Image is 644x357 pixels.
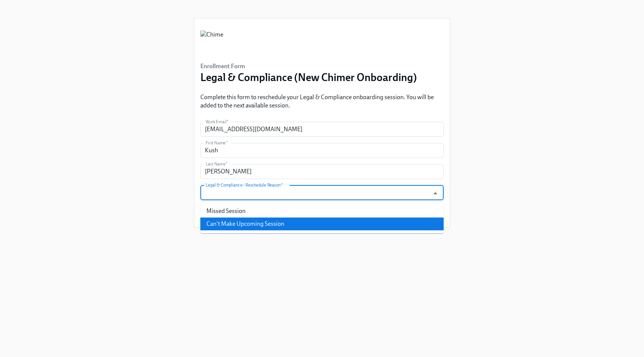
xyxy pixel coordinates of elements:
p: Complete this form to reschedule your Legal & Compliance onboarding session. You will be added to... [200,93,444,110]
img: Chime [200,31,223,53]
h6: Enrollment Form [200,62,417,70]
button: Close [429,187,441,199]
h3: Legal & Compliance (New Chimer Onboarding) [200,70,417,84]
li: Missed Session [200,205,444,218]
li: Can't Make Upcoming Session [200,218,444,230]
